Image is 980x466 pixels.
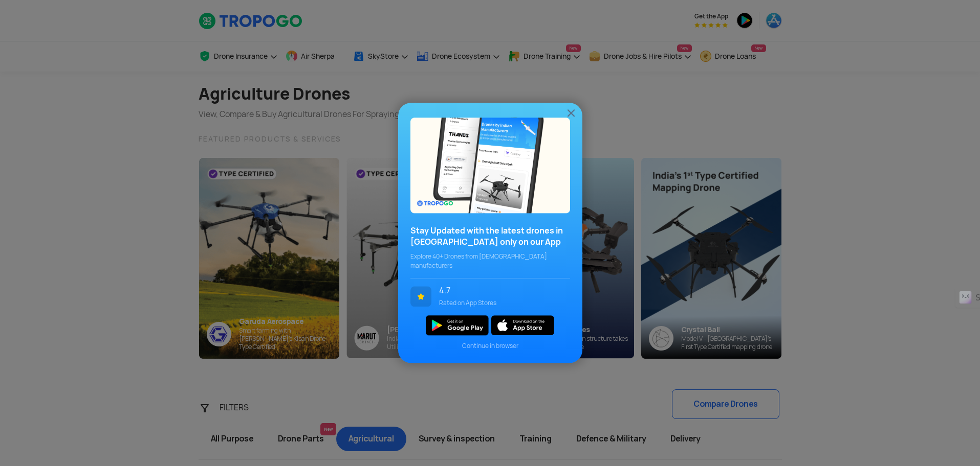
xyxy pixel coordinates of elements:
[410,225,570,248] h3: Stay Updated with the latest drones in [GEOGRAPHIC_DATA] only on our App
[491,315,554,335] img: ios_new.svg
[439,286,562,295] span: 4.7
[410,252,570,270] span: Explore 40+ Drones from [DEMOGRAPHIC_DATA] manufacturers
[410,342,570,351] span: Continue in browser
[410,286,431,307] img: ic_star.svg
[565,107,577,119] img: ic_close.png
[410,118,570,213] img: bg_popupSky.png
[439,298,562,308] span: Rated on App Stores
[426,315,489,335] img: img_playstore.png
